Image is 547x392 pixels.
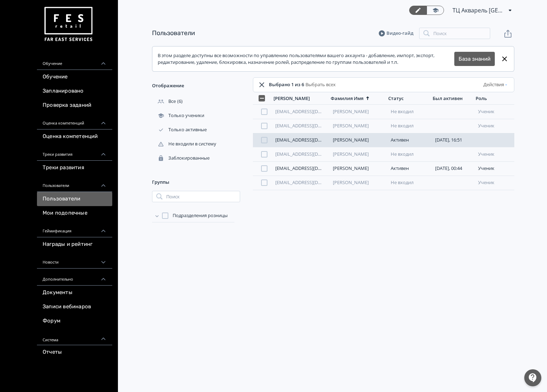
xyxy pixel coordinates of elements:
[435,137,472,143] div: [DATE], 16:51
[391,151,428,157] div: Не входил
[453,6,506,15] span: ТЦ Акварель Волгоград ХС 6112074
[152,112,206,119] div: Только ученики
[37,206,112,220] a: Мои подопечные
[37,345,112,359] a: Отчеты
[331,95,363,101] div: Фамилия Имя
[391,166,428,171] div: Активен
[275,151,350,157] a: [EMAIL_ADDRESS][DOMAIN_NAME]
[379,30,413,37] a: Видео-гайд
[37,161,112,175] a: Треки развития
[427,6,444,15] a: Переключиться в режим ученика
[37,129,112,144] a: Оценка компетенций
[37,252,112,269] div: Новости
[504,29,512,38] svg: Экспорт пользователей файлом
[275,165,350,171] a: [EMAIL_ADDRESS][DOMAIN_NAME]
[333,137,369,143] a: [PERSON_NAME]
[478,151,511,157] div: ученик
[37,237,112,252] a: Награды и рейтинг
[152,77,240,94] div: Отображение
[478,166,511,171] div: ученик
[37,70,112,84] a: Обучение
[476,95,487,101] div: Роль
[152,127,208,133] div: Только активные
[275,137,350,143] a: [EMAIL_ADDRESS][DOMAIN_NAME]
[37,112,112,129] div: Оценка компетенций
[37,328,112,345] div: Система
[37,300,112,314] a: Записи вебинаров
[37,269,112,286] div: Дополнительно
[459,55,491,63] a: База знаний
[482,79,510,90] button: Действия
[333,179,369,186] a: [PERSON_NAME]
[333,151,369,157] a: [PERSON_NAME]
[388,95,404,101] div: Статус
[273,95,310,101] div: [PERSON_NAME]
[43,4,94,44] img: https://files.teachbase.ru/system/account/57463/logo/medium-936fc5084dd2c598f50a98b9cbe0469a.png
[37,98,112,112] a: Проверка заданий
[152,98,177,105] div: Все
[433,95,462,101] div: Был активен
[391,123,428,129] div: Не входил
[152,155,211,161] div: Заблокированные
[391,180,428,186] div: Не входил
[391,109,428,115] div: Не входил
[333,165,369,171] a: [PERSON_NAME]
[37,84,112,98] a: Запланировано
[37,314,112,328] a: Форум
[37,144,112,161] div: Треки развития
[173,212,228,219] span: Подразделения розницы
[333,122,369,129] a: [PERSON_NAME]
[391,137,428,143] div: Активен
[478,123,511,129] div: ученик
[269,81,336,88] div: Выбрано 1 из 6
[478,109,511,115] div: ученик
[275,122,350,129] a: [EMAIL_ADDRESS][DOMAIN_NAME]
[37,220,112,237] div: Геймификация
[158,52,454,66] div: В этом разделе доступны все возможности по управлению пользователями вашего аккаунта - добавление...
[152,141,218,147] div: Не входили в систему
[304,81,336,88] a: Выбрать всех
[152,174,240,191] div: Группы
[37,286,112,300] a: Документы
[37,192,112,206] a: Пользователи
[37,53,112,70] div: Обучение
[152,29,195,37] a: Пользователи
[275,108,350,115] a: [EMAIL_ADDRESS][DOMAIN_NAME]
[152,94,240,109] div: (6)
[478,180,511,186] div: ученик
[37,175,112,192] div: Пользователи
[333,108,369,115] a: [PERSON_NAME]
[435,166,472,171] div: [DATE], 00:44
[275,179,350,186] a: [EMAIL_ADDRESS][DOMAIN_NAME]
[454,52,495,66] button: База знаний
